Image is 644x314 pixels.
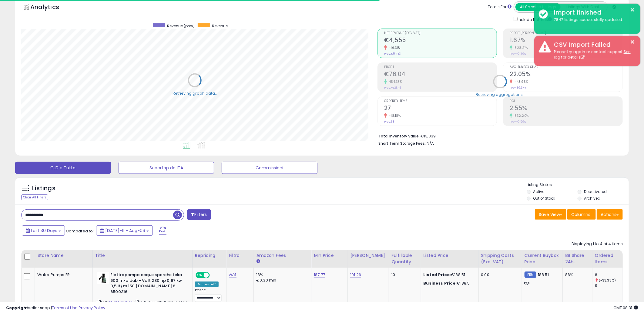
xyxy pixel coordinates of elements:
div: €188.5 [424,281,474,286]
span: | SKU: CLD_DAB_103002774-9 [134,299,187,304]
a: See log for details [554,49,631,60]
button: × [630,6,635,14]
button: All Selected Listings [515,3,561,11]
span: Columns [571,211,590,218]
div: BB Share 24h. [565,252,590,265]
button: CLD e Tutto [15,162,111,174]
label: Deactivated [584,189,607,194]
a: Privacy Policy [79,305,105,311]
div: Amazon Fees [256,252,309,259]
a: Terms of Use [52,305,78,311]
div: Please try again or contact support. [549,49,636,60]
span: ON [196,273,204,278]
span: OFF [209,273,219,278]
div: 13% [256,272,307,278]
div: Shipping Costs (Exc. VAT) [481,252,519,265]
a: N/A [229,272,236,278]
a: B084D8DW73 [109,299,133,305]
button: Columns [567,209,596,220]
div: Repricing [195,252,224,259]
div: Preset: [195,288,222,302]
small: (-33.33%) [599,278,616,283]
span: Compared to: [66,228,94,234]
label: Active [533,189,545,194]
button: [DATE]-11 - Aug-09 [96,225,153,236]
span: Last 30 Days [31,228,57,234]
h5: Listings [32,184,55,193]
th: CSV column name: cust_attr_1_Filtro [226,250,254,268]
div: [PERSON_NAME] [350,252,386,259]
div: Amazon AI * [195,282,219,287]
div: Ordered Items [595,252,620,265]
div: Retrieving graph data.. [173,91,217,96]
button: Filters [187,209,211,220]
div: Title [95,252,190,259]
div: Totals For [488,4,512,10]
a: 187.77 [314,272,325,278]
div: €0.30 min [256,278,307,283]
small: Amazon Fees. [256,259,260,264]
a: 191.26 [350,272,361,278]
div: Displaying 1 to 4 of 4 items [572,241,623,247]
div: 86% [565,272,588,278]
button: Commissioni [222,162,317,174]
label: Archived [584,196,601,201]
label: Out of Stock [533,196,555,201]
div: Current Buybox Price [525,252,560,265]
div: Import finished [549,8,636,17]
div: 0.00 [481,272,517,278]
b: Elettropompa acque sporche feka 600 m-a dab - Volt 230 hp 0,67 kw 0,5 lt/m 150 [DOMAIN_NAME] 6 65... [110,272,184,296]
div: 7847 listings successfully updated. [549,17,636,23]
button: Last 30 Days [22,225,65,236]
div: Retrieving aggregations.. [476,92,525,97]
h5: Analytics [30,3,71,13]
div: CSV Import Failed [549,40,636,49]
span: 2025-09-9 08:31 GMT [613,305,638,311]
div: Clear All Filters [21,194,48,200]
p: Listing States: [527,182,629,188]
div: Filtro [229,252,251,259]
div: Fulfillable Quantity [391,252,418,265]
div: 6 [595,272,622,278]
button: × [630,38,635,46]
div: €188.51 [424,272,474,278]
button: Save View [535,209,566,220]
button: Listings With Cost [560,3,605,11]
button: Supertop da ITA [119,162,214,174]
div: Include Returns [509,16,559,22]
div: Water Pumps FR [37,272,88,278]
b: Listed Price: [424,272,451,278]
div: 10 [391,272,416,278]
span: [DATE]-11 - Aug-09 [105,228,145,234]
b: Business Price: [424,280,457,286]
div: Min Price [314,252,345,259]
small: FBM [525,272,536,278]
button: Actions [597,209,623,220]
div: 9 [595,283,622,289]
div: seller snap | | [6,305,105,311]
span: 188.51 [538,272,549,278]
strong: Copyright [6,305,28,311]
img: 31reKVD3d9L._SL40_.jpg [97,272,109,284]
div: Listed Price [424,252,476,259]
div: Store Name [37,252,90,259]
